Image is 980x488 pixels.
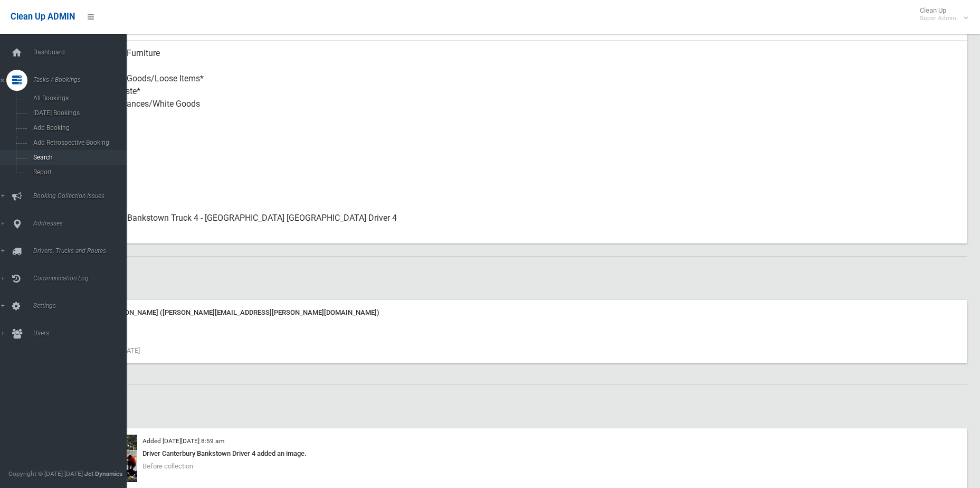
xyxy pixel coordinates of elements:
[46,269,967,283] h2: Notes
[84,129,959,167] div: No
[8,470,83,477] span: Copyright © [DATE]-[DATE]
[142,437,224,445] small: Added [DATE][DATE] 8:59 am
[30,154,126,161] span: Search
[915,6,967,22] span: Clean Up
[30,220,135,227] span: Addresses
[142,462,193,470] span: Before collection
[84,167,959,205] div: Collected
[30,49,135,56] span: Dashboard
[30,139,126,146] span: Add Retrospective Booking
[30,95,126,102] span: All Bookings
[30,168,126,176] span: Report
[30,330,135,337] span: Users
[84,186,959,199] small: Status
[74,306,961,319] div: Note from [PERSON_NAME] ([PERSON_NAME][EMAIL_ADDRESS][PERSON_NAME][DOMAIN_NAME])
[30,109,126,117] span: [DATE] Bookings
[84,41,959,129] div: Household Furniture Electronics Household Goods/Loose Items* Garden Waste* Metal Appliances/White...
[30,275,135,282] span: Communication Log
[30,76,135,83] span: Tasks / Bookings
[74,319,961,332] div: [DATE] 9:49 am
[30,192,135,200] span: Booking Collection Issues
[920,14,956,22] small: Super Admin
[46,397,967,411] h2: Images
[30,124,126,132] span: Add Booking
[30,302,135,309] span: Settings
[84,148,959,161] small: Oversized
[84,205,959,243] div: Canterbury Bankstown Truck 4 - [GEOGRAPHIC_DATA] [GEOGRAPHIC_DATA] Driver 4
[84,224,959,237] small: Assigned To
[11,12,75,22] span: Clean Up ADMIN
[84,470,122,477] strong: Jet Dynamics
[74,447,961,460] div: Driver Canterbury Bankstown Driver 4 added an image.
[84,110,959,123] small: Items
[30,247,135,255] span: Drivers, Trucks and Routes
